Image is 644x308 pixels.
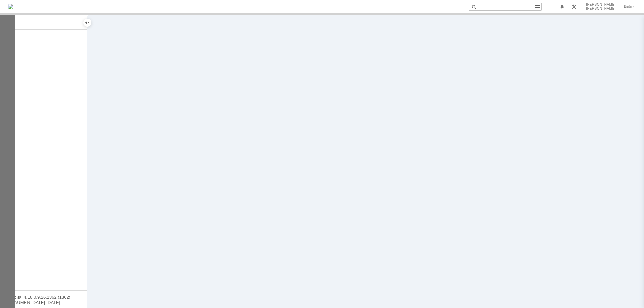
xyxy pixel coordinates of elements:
[570,3,578,11] a: Перейти в интерфейс администратора
[535,3,541,9] span: Расширенный поиск
[7,295,80,299] div: Версия: 4.18.0.9.26.1362 (1362)
[8,4,13,9] img: logo
[7,300,80,305] div: © NAUMEN [DATE]-[DATE]
[586,7,616,11] span: [PERSON_NAME]
[586,3,616,7] span: [PERSON_NAME]
[8,4,13,9] a: Перейти на домашнюю страницу
[83,19,91,27] div: Скрыть меню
